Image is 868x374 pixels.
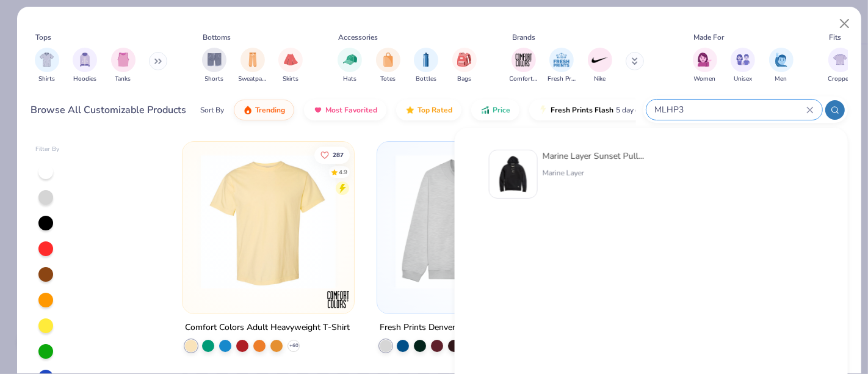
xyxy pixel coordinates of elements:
[829,32,841,43] div: Fits
[693,32,724,43] div: Made For
[202,48,226,84] button: filter button
[769,48,794,84] button: filter button
[452,48,477,84] button: filter button
[338,48,362,84] div: filter for Hats
[493,105,510,115] span: Price
[548,48,576,84] button: filter button
[333,152,344,158] span: 287
[40,53,54,67] img: Shirts Image
[414,48,438,84] div: filter for Bottles
[494,155,532,193] img: 33189e4e-7817-4abf-82f0-09804df43e1d
[339,32,378,43] div: Accessories
[833,12,856,35] button: Close
[510,75,538,84] span: Comfort Colors
[457,75,471,84] span: Bags
[117,53,130,67] img: Tanks Image
[73,75,96,84] span: Hoodies
[304,100,386,120] button: Most Favorited
[543,150,645,163] div: Marine Layer Sunset Pullover Hoodie
[78,53,92,67] img: Hoodies Image
[551,105,613,115] span: Fresh Prints Flash
[538,105,548,115] img: flash.gif
[418,105,452,115] span: Top Rated
[548,75,576,84] span: Fresh Prints
[234,100,294,120] button: Trending
[338,48,362,84] button: filter button
[111,48,136,84] button: filter button
[115,75,131,84] span: Tanks
[833,53,847,67] img: Cropped Image
[73,48,97,84] button: filter button
[775,53,788,67] img: Men Image
[200,105,224,116] div: Sort By
[594,75,606,84] span: Nike
[693,48,717,84] button: filter button
[510,48,538,84] button: filter button
[698,53,712,67] img: Women Image
[35,48,59,84] button: filter button
[343,53,357,67] img: Hats Image
[289,342,298,350] span: + 60
[380,75,396,84] span: Totes
[380,320,546,335] div: Fresh Prints Denver Mock Neck Heavyweight Sweatshirt
[195,154,342,289] img: 029b8af0-80e6-406f-9fdc-fdf898547912
[73,48,97,84] div: filter for Hoodies
[654,103,806,117] input: Try "T-Shirt"
[828,75,853,84] span: Cropped
[416,75,436,84] span: Bottles
[731,48,755,84] button: filter button
[389,154,537,289] img: f5d85501-0dbb-4ee4-b115-c08fa3845d83
[325,105,377,115] span: Most Favorited
[769,48,794,84] div: filter for Men
[775,75,787,84] span: Men
[205,75,224,84] span: Shorts
[693,48,717,84] div: filter for Women
[243,105,253,115] img: trending.gif
[239,48,267,84] div: filter for Sweatpants
[38,75,55,84] span: Shirts
[278,48,303,84] div: filter for Skirts
[203,32,231,43] div: Bottoms
[736,53,750,67] img: Unisex Image
[326,287,350,312] img: Comfort Colors logo
[414,48,438,84] button: filter button
[35,145,60,154] div: Filter By
[591,51,609,69] img: Nike Image
[828,48,853,84] button: filter button
[202,48,226,84] div: filter for Shorts
[343,75,356,84] span: Hats
[35,48,59,84] div: filter for Shirts
[284,53,298,67] img: Skirts Image
[255,105,285,115] span: Trending
[31,103,187,117] div: Browse All Customizable Products
[314,146,350,163] button: Like
[419,53,433,67] img: Bottles Image
[529,100,670,120] button: Fresh Prints Flash5 day delivery
[339,167,347,177] div: 4.9
[515,51,533,69] img: Comfort Colors Image
[405,105,415,115] img: TopRated.gif
[457,53,471,67] img: Bags Image
[376,48,400,84] div: filter for Totes
[512,32,535,43] div: Brands
[543,167,645,178] div: Marine Layer
[239,48,267,84] button: filter button
[376,48,400,84] button: filter button
[239,75,267,84] span: Sweatpants
[111,48,136,84] div: filter for Tanks
[185,320,350,335] div: Comfort Colors Adult Heavyweight T-Shirt
[734,75,752,84] span: Unisex
[731,48,755,84] div: filter for Unisex
[313,105,323,115] img: most_fav.gif
[35,32,51,43] div: Tops
[283,75,298,84] span: Skirts
[278,48,303,84] button: filter button
[471,100,519,120] button: Price
[396,100,461,120] button: Top Rated
[382,53,395,67] img: Totes Image
[208,53,222,67] img: Shorts Image
[588,48,612,84] div: filter for Nike
[510,48,538,84] div: filter for Comfort Colors
[552,51,571,69] img: Fresh Prints Image
[452,48,477,84] div: filter for Bags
